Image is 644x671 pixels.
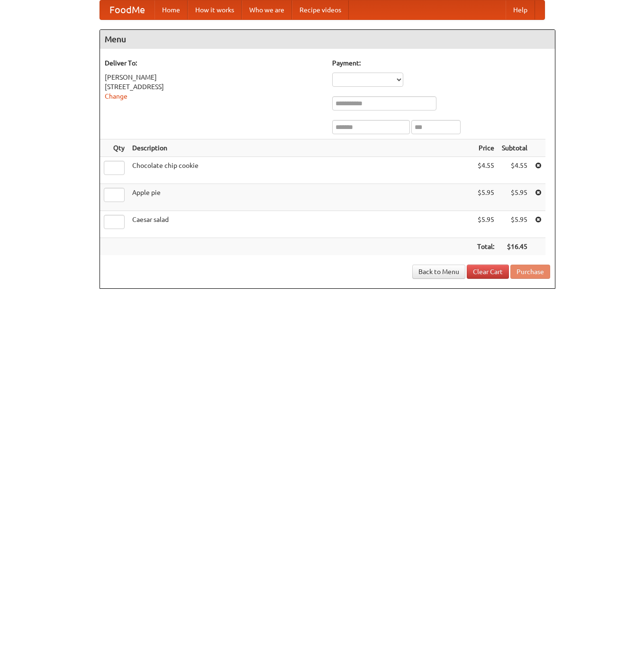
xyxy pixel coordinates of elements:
[498,184,531,211] td: $5.95
[506,0,535,19] a: Help
[128,157,473,184] td: Chocolate chip cookie
[105,82,323,92] div: [STREET_ADDRESS]
[332,58,550,68] h5: Payment:
[105,58,323,68] h5: Deliver To:
[105,92,127,100] a: Change
[100,139,128,157] th: Qty
[100,0,154,19] a: FoodMe
[473,139,498,157] th: Price
[473,238,498,256] th: Total:
[154,0,188,19] a: Home
[105,73,323,82] div: [PERSON_NAME]
[498,157,531,184] td: $4.55
[128,211,473,238] td: Caesar salad
[498,139,531,157] th: Subtotal
[510,265,550,279] button: Purchase
[242,0,292,19] a: Who we are
[473,211,498,238] td: $5.95
[412,265,465,279] a: Back to Menu
[467,265,509,279] a: Clear Cart
[292,0,349,19] a: Recipe videos
[473,157,498,184] td: $4.55
[188,0,242,19] a: How it works
[498,238,531,256] th: $16.45
[498,211,531,238] td: $5.95
[128,139,473,157] th: Description
[100,30,555,49] h4: Menu
[128,184,473,211] td: Apple pie
[473,184,498,211] td: $5.95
